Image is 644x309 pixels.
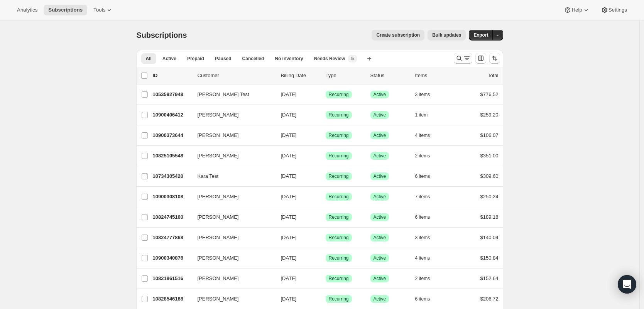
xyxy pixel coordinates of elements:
div: 10821861516[PERSON_NAME][DATE]SuccessRecurringSuccessActive2 items$152.64 [153,273,499,284]
span: Subscriptions [48,7,83,13]
button: 6 items [415,212,439,223]
span: Help [571,7,582,13]
span: Recurring [329,296,349,302]
span: Subscriptions [137,31,187,39]
span: 4 items [415,255,430,261]
span: [PERSON_NAME] [198,193,239,201]
span: [DATE] [281,235,297,240]
button: 2 items [415,150,439,161]
div: 10900373644[PERSON_NAME][DATE]SuccessRecurringSuccessActive4 items$106.07 [153,130,499,141]
button: Search and filter results [454,53,472,64]
span: [PERSON_NAME] [198,111,239,119]
p: 10825105548 [153,152,191,160]
p: 10900340876 [153,254,191,262]
span: Recurring [329,275,349,282]
button: [PERSON_NAME] [193,211,270,223]
span: [DATE] [281,194,297,199]
span: 2 items [415,153,430,159]
span: All [146,56,152,62]
div: IDCustomerBilling DateTypeStatusItemsTotal [153,72,499,79]
span: Settings [609,7,627,13]
span: Recurring [329,214,349,220]
div: 10535927948[PERSON_NAME] Test[DATE]SuccessRecurringSuccessActive3 items$776.52 [153,89,499,100]
p: Customer [198,72,275,79]
p: 10824745100 [153,213,191,221]
span: 3 items [415,91,430,98]
span: Active [374,214,386,220]
div: 10824745100[PERSON_NAME][DATE]SuccessRecurringSuccessActive6 items$189.18 [153,212,499,223]
span: [PERSON_NAME] [198,152,239,160]
span: Kara Test [198,172,219,180]
button: [PERSON_NAME] [193,191,270,203]
span: Recurring [329,255,349,261]
button: Settings [596,5,632,15]
button: [PERSON_NAME] [193,252,270,264]
span: 5 [351,56,354,62]
p: Billing Date [281,72,319,79]
span: [DATE] [281,173,297,179]
span: Paused [215,56,232,62]
button: Sort the results [489,53,500,64]
button: [PERSON_NAME] [193,150,270,162]
div: 10900406412[PERSON_NAME][DATE]SuccessRecurringSuccessActive1 item$259.20 [153,110,499,120]
div: 10824777868[PERSON_NAME][DATE]SuccessRecurringSuccessActive3 items$140.04 [153,232,499,243]
span: [DATE] [281,214,297,220]
button: 6 items [415,294,439,304]
p: Total [488,72,498,79]
button: [PERSON_NAME] [193,272,270,285]
span: [PERSON_NAME] [198,213,239,221]
span: [DATE] [281,255,297,261]
span: Active [374,153,386,159]
div: 10828546188[PERSON_NAME][DATE]SuccessRecurringSuccessActive6 items$206.72 [153,294,499,304]
button: 3 items [415,89,439,100]
div: 10900308108[PERSON_NAME][DATE]SuccessRecurringSuccessActive7 items$250.24 [153,191,499,202]
span: Recurring [329,194,349,200]
span: [PERSON_NAME] [198,132,239,139]
span: Active [162,56,176,62]
button: Kara Test [193,170,270,182]
span: $309.60 [480,173,499,179]
span: Needs Review [314,56,345,62]
span: No inventory [275,56,303,62]
button: Create new view [363,53,375,64]
button: 1 item [415,110,436,120]
span: 6 items [415,296,430,302]
span: Recurring [329,91,349,98]
span: [DATE] [281,153,297,159]
div: 10734305420Kara Test[DATE]SuccessRecurringSuccessActive6 items$309.60 [153,171,499,182]
span: Export [473,32,488,38]
button: 3 items [415,232,439,243]
span: [DATE] [281,132,297,138]
span: Recurring [329,235,349,241]
button: Subscriptions [44,5,87,15]
div: 10900340876[PERSON_NAME][DATE]SuccessRecurringSuccessActive4 items$150.84 [153,253,499,263]
p: 10900373644 [153,132,191,139]
span: $106.07 [480,132,499,138]
span: [PERSON_NAME] [198,254,239,262]
button: [PERSON_NAME] Test [193,88,270,101]
span: Active [374,132,386,138]
span: [PERSON_NAME] [198,275,239,282]
span: 3 items [415,235,430,241]
span: Recurring [329,173,349,179]
button: Create subscription [372,30,424,41]
span: Active [374,194,386,200]
button: [PERSON_NAME] [193,231,270,244]
span: Active [374,91,386,98]
button: [PERSON_NAME] [193,293,270,305]
span: $351.00 [480,153,499,159]
span: 2 items [415,275,430,282]
span: 4 items [415,132,430,138]
span: [PERSON_NAME] [198,234,239,241]
span: Cancelled [242,56,264,62]
p: ID [153,72,191,79]
span: $259.20 [480,112,499,118]
span: [DATE] [281,91,297,97]
span: Create subscription [376,32,420,38]
span: Active [374,112,386,118]
span: 6 items [415,173,430,179]
span: Recurring [329,112,349,118]
span: Active [374,275,386,282]
span: 6 items [415,214,430,220]
p: 10900406412 [153,111,191,119]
